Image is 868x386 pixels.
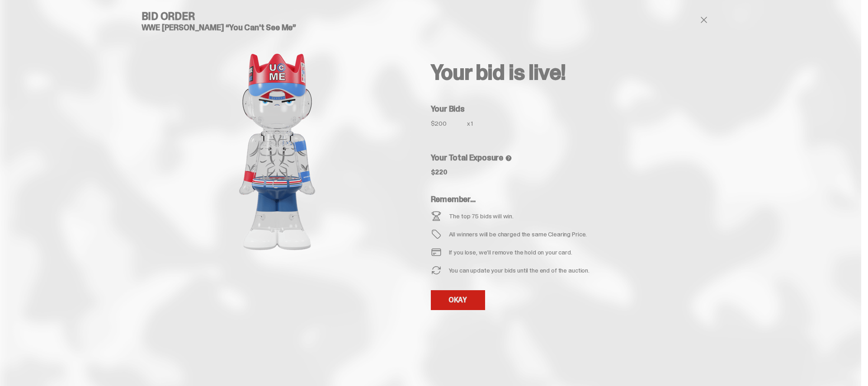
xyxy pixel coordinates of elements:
[431,169,448,175] div: $220
[449,213,514,219] div: The top 75 bids will win.
[467,120,481,132] div: x 1
[449,249,572,255] div: If you lose, we’ll remove the hold on your card.
[431,105,720,113] h5: Your Bids
[449,231,662,237] div: All winners will be charged the same Clearing Price.
[187,39,368,265] img: product image
[449,267,590,273] div: You can update your bids until the end of the auction.
[431,290,485,310] a: OKAY
[142,11,413,22] h4: Bid Order
[142,24,413,32] h5: WWE [PERSON_NAME] “You Can't See Me”
[431,154,720,162] h5: Your Total Exposure
[431,120,467,127] div: $200
[431,195,662,203] h5: Remember...
[431,61,720,83] h2: Your bid is live!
